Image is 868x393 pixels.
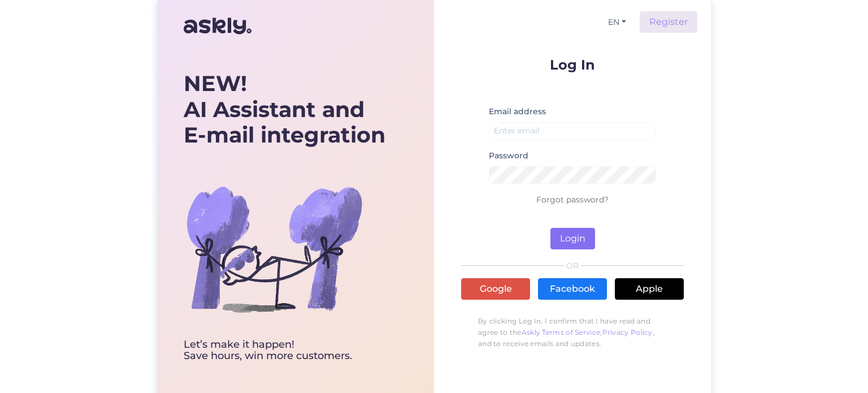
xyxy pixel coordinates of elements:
[522,328,601,336] a: Askly Terms of Service
[565,262,581,270] span: OR
[538,278,607,300] a: Facebook
[489,106,546,118] label: Email address
[184,71,385,148] div: AI Assistant and E-mail integration
[489,150,528,162] label: Password
[184,158,364,339] img: bg-askly
[550,228,595,249] button: Login
[461,58,684,72] p: Log In
[184,70,247,97] b: NEW!
[604,14,631,31] button: EN
[536,195,609,205] a: Forgot password?
[640,11,697,33] a: Register
[184,339,385,362] div: Let’s make it happen! Save hours, win more customers.
[489,122,656,140] input: Enter email
[602,328,653,336] a: Privacy Policy
[615,278,684,300] a: Apple
[184,12,251,40] img: Askly
[461,310,684,355] p: By clicking Log In, I confirm that I have read and agree to the , , and to receive emails and upd...
[461,278,530,300] a: Google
